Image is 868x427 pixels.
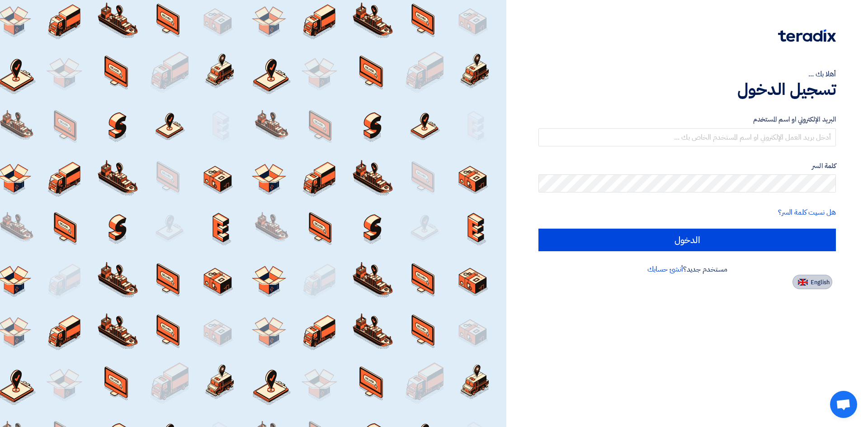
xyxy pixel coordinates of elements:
[538,161,836,171] label: كلمة السر
[811,279,830,286] span: English
[538,264,836,275] div: مستخدم جديد؟
[778,207,836,218] a: هل نسيت كلمة السر؟
[647,264,683,275] a: أنشئ حسابك
[793,275,832,289] button: English
[538,128,836,146] input: أدخل بريد العمل الإلكتروني او اسم المستخدم الخاص بك ...
[778,29,836,42] img: Teradix logo
[538,80,836,99] h1: تسجيل الدخول
[538,69,836,80] div: أهلا بك ...
[538,114,836,125] label: البريد الإلكتروني او اسم المستخدم
[798,279,808,286] img: en-US.png
[538,229,836,251] input: الدخول
[830,391,857,418] a: Open chat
